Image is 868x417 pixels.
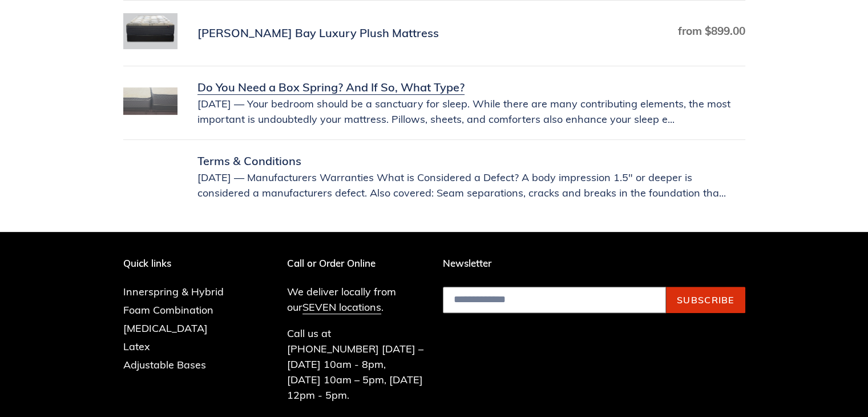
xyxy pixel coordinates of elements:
[287,258,426,269] p: Call or Order Online
[123,303,213,316] a: Foam Combination
[443,258,745,269] p: Newsletter
[302,300,381,314] a: SEVEN locations
[123,322,208,335] a: [MEDICAL_DATA]
[123,258,241,269] p: Quick links
[123,13,745,54] a: Chadwick Bay Luxury Plush Mattress
[443,287,666,313] input: Email address
[287,326,426,403] p: Call us at [PHONE_NUMBER] [DATE] – [DATE] 10am - 8pm, [DATE] 10am – 5pm, [DATE] 12pm - 5pm.
[666,287,745,313] button: Subscribe
[123,340,150,353] a: Latex
[123,285,224,298] a: Innerspring & Hybrid
[123,358,206,371] a: Adjustable Bases
[287,284,426,315] p: We deliver locally from our .
[677,294,734,306] span: Subscribe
